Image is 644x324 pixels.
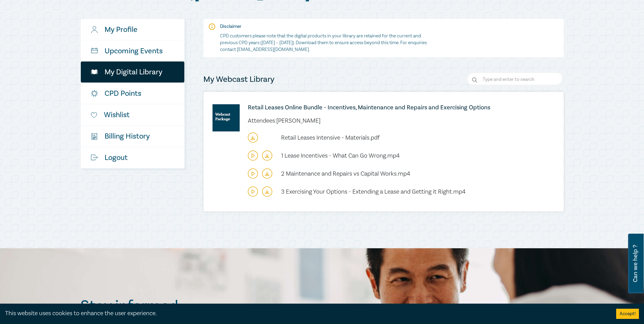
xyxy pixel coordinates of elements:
a: Retail Leases Online Bundle - Incentives, Maintenance and Repairs and Exercising Options [248,104,523,111]
strong: Disclaimer [220,23,241,30]
a: My Digital Library [81,61,184,83]
a: $Billing History [81,126,184,147]
tspan: $ [92,134,94,137]
span: Can we help ? [632,238,639,289]
h4: My Webcast Library [203,74,274,85]
span: 1 Lease Incentives - What Can Go Wrong.mp4 [281,152,400,160]
a: 3 Exercising Your Options - Extending a Lease and Getting it Right.mp4 [281,189,465,195]
a: 1 Lease Incentives - What Can Go Wrong.mp4 [281,153,400,159]
a: Upcoming Events [81,40,184,61]
span: Retail Leases Intensive - Materials.pdf [281,134,380,142]
a: My Profile [81,19,184,40]
p: CPD customers please note that the digital products in your library are retained for the current ... [220,33,429,53]
button: Accept cookies [616,309,639,319]
img: online-intensive-(to-download) [213,104,240,131]
span: 2 Maintenance and Repairs vs Capital Works.mp4 [281,170,410,178]
a: Logout [81,147,184,168]
a: 2 Maintenance and Repairs vs Capital Works.mp4 [281,171,410,177]
a: Wishlist [81,104,184,125]
input: Search [467,73,564,86]
li: Attendees: [PERSON_NAME] [248,118,320,124]
a: CPD Points [81,83,184,104]
h2: Stay informed. [80,297,241,315]
a: [EMAIL_ADDRESS][DOMAIN_NAME] [237,47,309,53]
a: Retail Leases Intensive - Materials.pdf [281,135,380,141]
div: This website uses cookies to enhance the user experience. [5,309,606,318]
span: 3 Exercising Your Options - Extending a Lease and Getting it Right.mp4 [281,188,465,196]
